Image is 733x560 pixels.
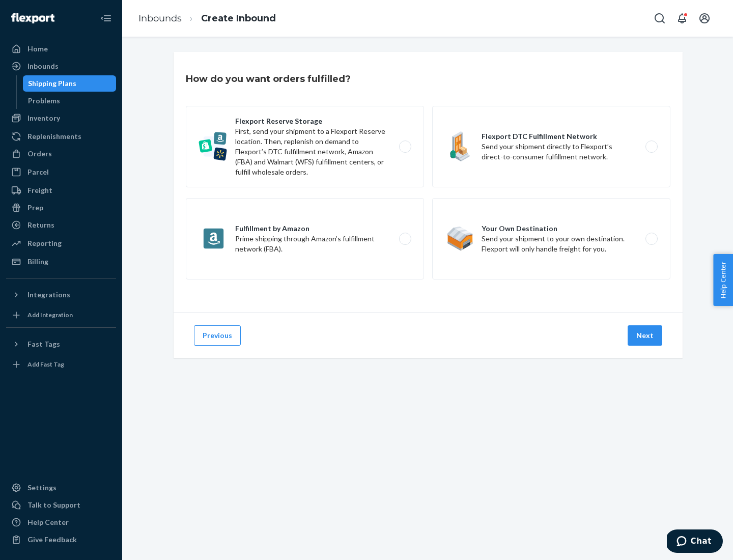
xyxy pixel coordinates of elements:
ol: breadcrumbs [130,4,284,34]
div: Integrations [27,290,70,300]
div: Talk to Support [27,500,80,510]
div: Freight [27,185,52,195]
a: Help Center [6,514,116,530]
h3: How do you want orders fulfilled? [186,72,351,86]
div: Shipping Plans [28,78,76,89]
a: Replenishments [6,128,116,145]
a: Create Inbound [201,13,276,24]
a: Prep [6,200,116,216]
button: Open notifications [672,8,692,29]
div: Parcel [27,167,49,177]
a: Settings [6,480,116,496]
a: Returns [6,217,116,233]
div: Inbounds [27,61,59,71]
a: Orders [6,146,116,162]
a: Add Fast Tag [6,356,116,373]
button: Open Search Box [650,8,670,29]
div: Home [27,44,48,54]
button: Previous [194,325,241,346]
button: Give Feedback [6,531,116,548]
button: Talk to Support [6,497,116,513]
div: Prep [27,203,43,213]
a: Shipping Plans [23,75,117,92]
a: Problems [23,93,117,109]
div: Replenishments [27,131,81,142]
button: Help Center [713,254,733,306]
button: Integrations [6,287,116,303]
div: Returns [27,220,54,230]
a: Add Integration [6,307,116,323]
button: Open account menu [694,8,715,29]
div: Help Center [27,517,69,527]
button: Close Navigation [96,8,116,29]
a: Inventory [6,110,116,126]
div: Orders [27,149,52,159]
div: Add Fast Tag [27,360,64,369]
img: Flexport logo [11,13,54,23]
div: Fast Tags [27,339,60,349]
div: Billing [27,257,48,267]
div: Reporting [27,238,62,248]
iframe: Opens a widget where you can chat to one of our agents [667,529,723,555]
button: Next [628,325,662,346]
a: Home [6,41,116,57]
a: Reporting [6,235,116,251]
button: Fast Tags [6,336,116,352]
div: Inventory [27,113,60,123]
a: Inbounds [138,13,182,24]
div: Settings [27,483,57,493]
div: Problems [28,96,60,106]
a: Inbounds [6,58,116,74]
div: Give Feedback [27,535,77,545]
div: Add Integration [27,311,73,319]
a: Parcel [6,164,116,180]
a: Billing [6,254,116,270]
a: Freight [6,182,116,199]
